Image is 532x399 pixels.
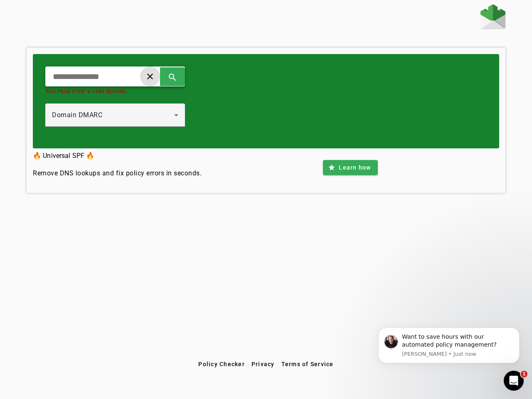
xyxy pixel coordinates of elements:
[339,163,371,172] span: Learn how
[366,315,532,377] iframe: Intercom notifications message
[33,150,202,162] h3: 🔥 Universal SPF 🔥
[198,361,245,367] span: Policy Checker
[45,86,185,95] mat-error: You must enter a valid domain.
[504,371,524,391] iframe: Intercom live chat
[251,361,275,367] span: Privacy
[521,371,527,377] span: 1
[480,4,505,31] a: Home
[52,111,102,119] span: Domain DMARC
[480,4,505,29] img: Fraudmarc Logo
[281,361,334,367] span: Terms of Service
[248,357,278,372] button: Privacy
[323,160,377,175] button: Learn how
[195,357,248,372] button: Policy Checker
[278,357,337,372] button: Terms of Service
[33,168,202,178] h4: Remove DNS lookups and fix policy errors in seconds.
